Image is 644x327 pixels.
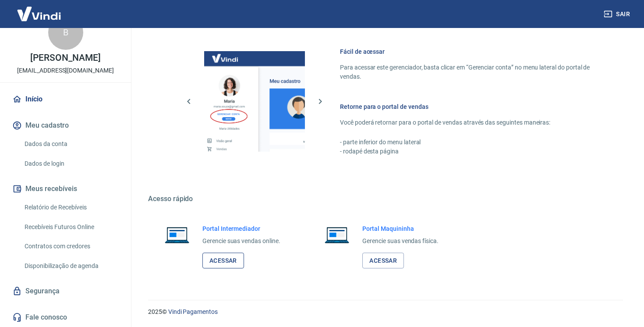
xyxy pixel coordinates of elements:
button: Meu cadastro [11,116,120,135]
img: Imagem da dashboard mostrando o botão de gerenciar conta na sidebar no lado esquerdo [204,51,305,152]
p: Você poderá retornar para o portal de vendas através das seguintes maneiras: [340,118,602,127]
div: B [48,15,83,50]
p: Gerencie suas vendas física. [362,237,439,246]
a: Acessar [362,253,404,269]
button: Sair [602,6,633,22]
a: Relatório de Recebíveis [21,198,120,216]
a: Recebíveis Futuros Online [21,218,120,236]
h6: Portal Maquininha [362,224,439,233]
a: Vindi Pagamentos [168,308,218,315]
a: Contratos com credores [21,237,120,255]
p: - rodapé desta página [340,147,602,156]
p: [PERSON_NAME] [30,53,100,63]
img: Imagem de um notebook aberto [159,224,195,245]
a: Fale conosco [11,308,120,327]
h5: Acesso rápido [148,195,623,203]
p: [EMAIL_ADDRESS][DOMAIN_NAME] [17,66,114,75]
a: Acessar [202,253,244,269]
a: Segurança [11,282,120,301]
img: Vindi [11,0,67,27]
a: Dados da conta [21,135,120,153]
h6: Retorne para o portal de vendas [340,102,602,111]
a: Disponibilização de agenda [21,257,120,275]
p: 2025 © [148,307,623,317]
button: Meus recebíveis [11,179,120,198]
a: Início [11,90,120,109]
h6: Fácil de acessar [340,47,602,56]
p: - parte inferior do menu lateral [340,138,602,147]
h6: Portal Intermediador [202,224,280,233]
img: Imagem de um notebook aberto [318,224,355,245]
p: Para acessar este gerenciador, basta clicar em “Gerenciar conta” no menu lateral do portal de ven... [340,63,602,81]
p: Gerencie suas vendas online. [202,237,280,246]
a: Dados de login [21,155,120,173]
